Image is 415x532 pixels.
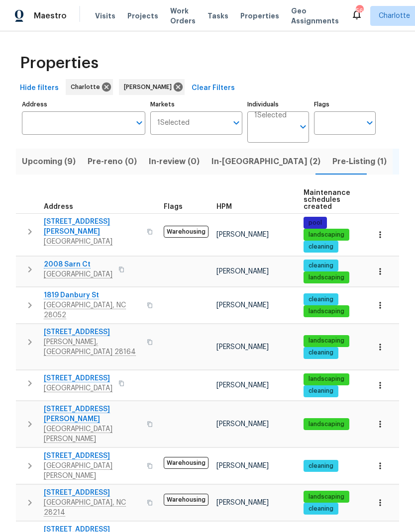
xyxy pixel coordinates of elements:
span: Hide filters [20,82,59,94]
span: cleaning [305,262,337,270]
span: Projects [127,11,158,21]
span: [PERSON_NAME] [124,82,176,92]
span: Geo Assignments [291,6,339,26]
span: Work Orders [170,6,196,26]
span: Pre-Listing (1) [332,155,387,169]
span: Upcoming (9) [22,155,76,169]
div: 56 [356,6,363,16]
span: landscaping [305,307,348,316]
span: Properties [240,11,279,21]
span: In-[GEOGRAPHIC_DATA] (2) [211,155,320,169]
span: Tasks [207,12,228,19]
span: [PERSON_NAME] [216,344,269,351]
span: landscaping [305,231,348,239]
span: Clear Filters [192,82,235,94]
span: pool [305,219,326,227]
button: Open [363,116,377,130]
span: In-review (0) [149,155,200,169]
span: [PERSON_NAME] [216,302,269,309]
span: 1 Selected [254,111,287,120]
label: Individuals [247,101,309,107]
label: Markets [150,101,243,107]
span: cleaning [305,462,337,470]
span: [PERSON_NAME] [216,462,269,469]
span: cleaning [305,505,337,513]
span: Address [44,203,73,210]
span: [PERSON_NAME] [216,499,269,506]
span: Maestro [34,11,67,21]
span: cleaning [305,295,337,304]
span: landscaping [305,420,348,429]
span: Warehousing [164,226,208,238]
span: Warehousing [164,494,208,506]
div: Charlotte [66,79,113,95]
span: [PERSON_NAME] [216,231,269,238]
span: Properties [20,58,99,68]
span: cleaning [305,387,337,395]
span: Maintenance schedules created [304,189,350,210]
span: landscaping [305,273,348,282]
span: cleaning [305,349,337,357]
span: landscaping [305,493,348,501]
span: cleaning [305,243,337,251]
span: Charlotte [379,11,410,21]
button: Clear Filters [188,79,239,97]
span: HPM [216,203,232,210]
span: Visits [95,11,115,21]
label: Flags [314,101,376,107]
span: Charlotte [71,82,104,92]
span: Pre-reno (0) [88,155,137,169]
div: [PERSON_NAME] [119,79,185,95]
span: [PERSON_NAME] [216,421,269,428]
label: Address [22,101,145,107]
button: Open [296,120,310,134]
span: landscaping [305,375,348,383]
span: Warehousing [164,457,208,469]
button: Hide filters [16,79,63,97]
button: Open [132,116,146,130]
span: [PERSON_NAME] [216,382,269,389]
button: Open [229,116,243,130]
span: 1 Selected [157,119,190,127]
span: Flags [164,203,183,210]
span: landscaping [305,337,348,345]
span: [PERSON_NAME] [216,268,269,275]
